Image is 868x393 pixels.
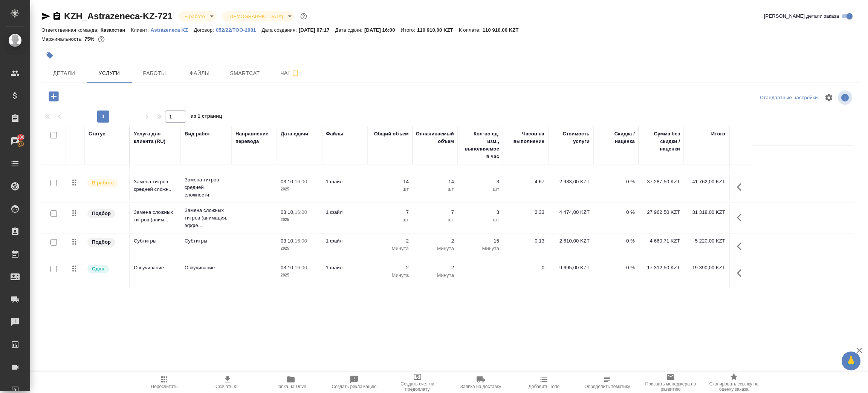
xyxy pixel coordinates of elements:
[179,11,216,21] div: В работе
[134,237,177,245] p: Субтитры
[151,26,194,33] a: Astrazeneca KZ
[182,13,207,20] button: В работе
[281,179,295,184] p: 03.10,
[185,176,228,199] p: Замена титров средней сложности
[92,265,104,273] p: Сдан
[642,264,680,272] p: 17 312,50 KZT
[688,237,725,245] p: 5 220,00 KZT
[101,27,131,33] p: Казахстан
[84,36,96,42] p: 75%
[642,130,680,153] div: Сумма без скидки / наценки
[462,209,499,216] p: 3
[597,237,635,245] p: 0 %
[226,13,285,20] button: [DEMOGRAPHIC_DATA]
[194,27,216,33] p: Договор:
[136,69,173,78] span: Работы
[732,237,750,255] button: Показать кнопки
[597,264,635,272] p: 0 %
[295,179,307,184] p: 16:00
[326,130,343,138] div: Файлы
[416,186,454,193] p: шт
[92,179,114,187] p: В работе
[41,36,84,42] p: Маржинальность:
[261,27,298,33] p: Дата создания:
[462,186,499,193] p: шт
[131,27,150,33] p: Клиент:
[326,237,364,245] p: 1 файл
[371,186,409,193] p: шт
[758,92,820,104] div: split button
[281,245,318,252] p: 2025
[92,210,111,217] p: Подбор
[371,178,409,186] p: 14
[281,209,295,215] p: 03.10,
[416,264,454,272] p: 2
[291,69,300,78] svg: Подписаться
[732,264,750,282] button: Показать кнопки
[281,216,318,224] p: 2025
[182,69,218,78] span: Файлы
[401,27,417,33] p: Итого:
[299,27,335,33] p: [DATE] 07:17
[462,216,499,224] p: шт
[364,27,401,33] p: [DATE] 16:00
[185,264,228,272] p: Озвучивание
[191,112,222,123] span: из 1 страниц
[552,209,590,216] p: 4 474,00 KZT
[227,69,263,78] span: Smartcat
[642,178,680,186] p: 37 287,50 KZT
[764,12,839,20] span: [PERSON_NAME] детали заказа
[597,209,635,216] p: 0 %
[43,89,64,104] button: Добавить услугу
[222,11,294,21] div: В работе
[89,130,105,138] div: Статус
[12,134,29,141] span: 100
[845,353,857,369] span: 🙏
[41,47,58,64] button: Добавить тэг
[92,238,111,246] p: Подбор
[416,130,454,145] div: Оплачиваемый объем
[597,178,635,186] p: 0 %
[842,352,860,370] button: 🙏
[41,12,50,21] button: Скопировать ссылку для ЯМессенджера
[216,26,262,33] a: 052/22/ТОО-2081
[820,89,838,107] span: Настроить таблицу
[597,130,635,145] div: Скидка / наценка
[416,245,454,252] p: Минута
[371,272,409,279] p: Минута
[688,178,725,186] p: 41 762,00 KZT
[507,130,544,145] div: Часов на выполнение
[326,178,364,186] p: 1 файл
[642,237,680,245] p: 4 660,71 KZT
[552,130,590,145] div: Стоимость услуги
[462,245,499,252] p: Минута
[295,265,307,270] p: 16:00
[134,209,177,224] p: Замена сложных титров (аним...
[46,69,82,78] span: Детали
[216,27,262,33] p: 052/22/ТОО-2081
[134,130,177,145] div: Услуга для клиента (RU)
[838,91,854,105] span: Посмотреть информацию
[732,178,750,196] button: Показать кнопки
[503,233,548,260] td: 0.13
[295,209,307,215] p: 16:00
[642,209,680,216] p: 27 962,50 KZT
[688,264,725,272] p: 19 390,00 KZT
[272,68,308,78] span: Чат
[416,178,454,186] p: 14
[326,264,364,272] p: 1 файл
[41,27,101,33] p: Ответственная команда:
[281,272,318,279] p: 2025
[185,130,210,138] div: Вид работ
[295,238,307,244] p: 16:00
[235,130,273,145] div: Направление перевода
[459,27,483,33] p: К оплате:
[371,209,409,216] p: 7
[185,207,228,229] p: Замена сложных титров (анимация, эффе...
[503,174,548,201] td: 4.67
[552,264,590,272] p: 9 695,00 KZT
[134,264,177,272] p: Озвучивание
[552,237,590,245] p: 2 610,00 KZT
[371,264,409,272] p: 2
[416,272,454,279] p: Минута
